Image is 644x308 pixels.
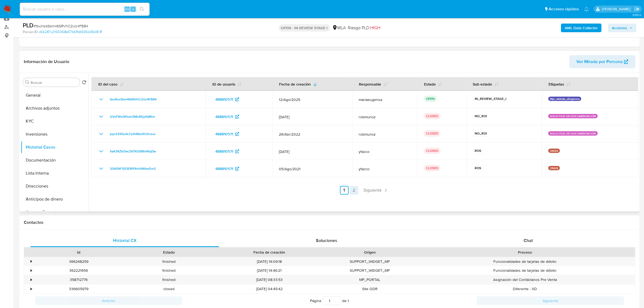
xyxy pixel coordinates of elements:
[565,24,598,32] b: AML Data Collector
[348,298,349,303] span: 1
[34,284,124,293] div: 336605979
[332,25,346,31] div: MLA
[21,128,88,141] button: Inversiones
[632,13,641,17] span: 3.155.0
[279,24,330,32] p: OPEN - IN REVIEW STAGE I
[310,296,349,305] span: Página de
[329,250,411,255] div: Origen
[21,102,88,115] button: Archivos adjuntos
[419,250,631,255] div: Proceso
[325,257,415,266] div: SUPPORT_WIDGET_MP
[214,275,325,284] div: [DATE] 08:33:53
[82,80,86,86] button: Volver al orden por defecto
[31,268,32,273] div: •
[561,24,602,32] button: AML Data Collector
[124,257,214,266] div: finished
[325,284,415,293] div: Site ODR
[569,55,635,68] button: Ver Mirada por Persona
[34,275,124,284] div: 358712776
[371,25,381,31] span: HIGH
[20,6,150,13] input: Buscar usuario o caso...
[21,167,88,180] button: Lista Interna
[132,6,134,12] span: s
[325,266,415,275] div: SUPPORT_WIDGET_MP
[35,296,182,305] button: Anterior
[127,250,210,255] div: Estado
[136,5,147,13] button: search-icon
[37,250,120,255] div: Id
[31,286,32,291] div: •
[602,6,632,12] p: andres.vilosio@mercadolibre.com
[214,266,325,275] div: [DATE] 14:46:21
[113,237,137,244] span: Historial CX
[348,25,381,31] span: Riesgo PLD:
[214,257,325,266] div: [DATE] 14:09:18
[549,6,579,12] span: Accesos rápidos
[584,7,589,11] a: Notificaciones
[415,284,635,293] div: Diferente - XD
[31,80,78,85] input: Buscar
[608,24,636,32] button: Acciones
[21,206,88,219] button: Cuentas Bancarias
[25,80,29,84] button: Buscar
[34,257,124,266] div: 366248259
[34,266,124,275] div: 362221656
[31,277,32,282] div: •
[34,23,88,29] span: # tbuNzsSbm46SRVhC2Uz4FB84
[21,180,88,193] button: Direcciones
[23,30,38,34] b: Person ID
[316,237,337,244] span: Soluciones
[634,6,640,12] a: Salir
[31,259,32,264] div: •
[124,275,214,284] div: finished
[21,115,88,128] button: KYC
[124,266,214,275] div: finished
[21,89,88,102] button: General
[21,193,88,206] button: Anticipos de dinero
[477,296,624,305] button: Siguiente
[214,284,325,293] div: [DATE] 04:45:42
[21,154,88,167] button: Documentación
[576,55,623,68] span: Ver Mirada por Persona
[23,21,34,30] b: PLD
[218,250,321,255] div: Fecha de creación
[612,24,627,32] span: Acciones
[415,257,635,266] div: Funcionalidades de tarjetas de débito
[24,220,635,225] h1: Contactos
[415,266,635,275] div: Funcionalidades de tarjetas de débito
[125,6,129,12] span: Alt
[415,275,635,284] div: Asignación del Contáctanos Pre Venta
[124,284,214,293] div: closed
[39,30,102,34] a: c66287c2165058e07b6ffd4936b35b18
[24,59,69,64] h1: Información de Usuario
[21,141,88,154] button: Historial Casos
[524,237,533,244] span: Chat
[325,275,415,284] div: MP_PORTAL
